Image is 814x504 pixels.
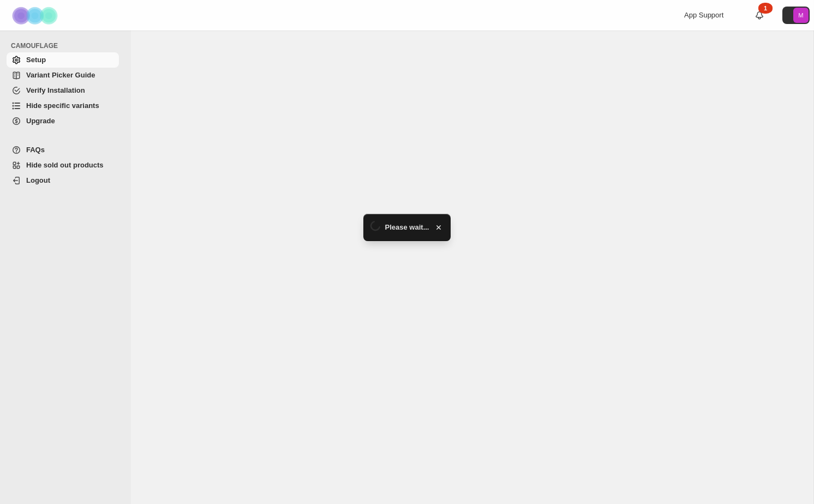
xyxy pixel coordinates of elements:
[26,86,85,94] span: Verify Installation
[7,142,119,158] a: FAQs
[7,113,119,129] a: Upgrade
[9,1,63,31] img: Camouflage
[7,158,119,173] a: Hide sold out products
[793,8,809,23] span: Avatar with initials M
[7,83,119,98] a: Verify Installation
[385,222,429,233] span: Please wait...
[684,11,723,19] span: App Support
[26,176,50,184] span: Logout
[798,12,803,19] text: M
[7,52,119,68] a: Setup
[782,7,810,24] button: Avatar with initials M
[7,68,119,83] a: Variant Picker Guide
[26,71,95,79] span: Variant Picker Guide
[26,161,104,169] span: Hide sold out products
[754,10,765,21] a: 1
[758,3,773,14] div: 1
[26,117,55,125] span: Upgrade
[7,173,119,188] a: Logout
[7,98,119,113] a: Hide specific variants
[11,41,123,50] span: CAMOUFLAGE
[26,146,45,154] span: FAQs
[26,56,46,64] span: Setup
[26,101,99,110] span: Hide specific variants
